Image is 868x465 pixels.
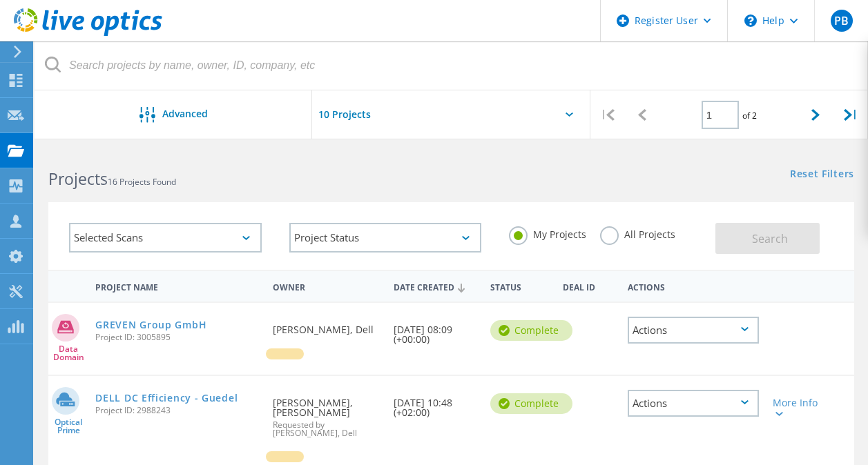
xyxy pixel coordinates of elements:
[266,303,387,348] div: [PERSON_NAME], Dell
[95,333,259,342] span: Project ID: 3005895
[266,376,387,451] div: [PERSON_NAME], [PERSON_NAME]
[715,223,820,254] button: Search
[490,393,572,414] div: Complete
[628,390,759,417] div: Actions
[48,168,108,190] b: Projects
[95,406,259,415] span: Project ID: 2988243
[483,273,556,299] div: Status
[69,223,262,253] div: Selected Scans
[621,273,766,299] div: Actions
[387,303,483,358] div: [DATE] 08:09 (+00:00)
[490,320,572,341] div: Complete
[88,273,266,299] div: Project Name
[773,398,823,417] div: More Info
[162,109,208,119] span: Advanced
[266,273,387,299] div: Owner
[556,273,620,299] div: Deal Id
[752,231,788,246] span: Search
[387,273,483,299] div: Date Created
[48,345,88,362] span: Data Domain
[48,418,88,435] span: Optical Prime
[833,90,868,139] div: |
[742,110,757,121] span: of 2
[834,15,849,26] span: PB
[744,14,757,27] svg: \n
[600,226,675,239] label: All Projects
[273,421,380,437] span: Requested by [PERSON_NAME], Dell
[628,317,759,344] div: Actions
[590,90,625,139] div: |
[387,376,483,431] div: [DATE] 10:48 (+02:00)
[95,393,238,403] a: DELL DC Efficiency - Guedel
[14,29,162,39] a: Live Optics Dashboard
[108,176,176,188] span: 16 Projects Found
[509,226,586,239] label: My Projects
[95,320,206,330] a: GREVEN Group GmbH
[289,223,482,253] div: Project Status
[790,169,854,181] a: Reset Filters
